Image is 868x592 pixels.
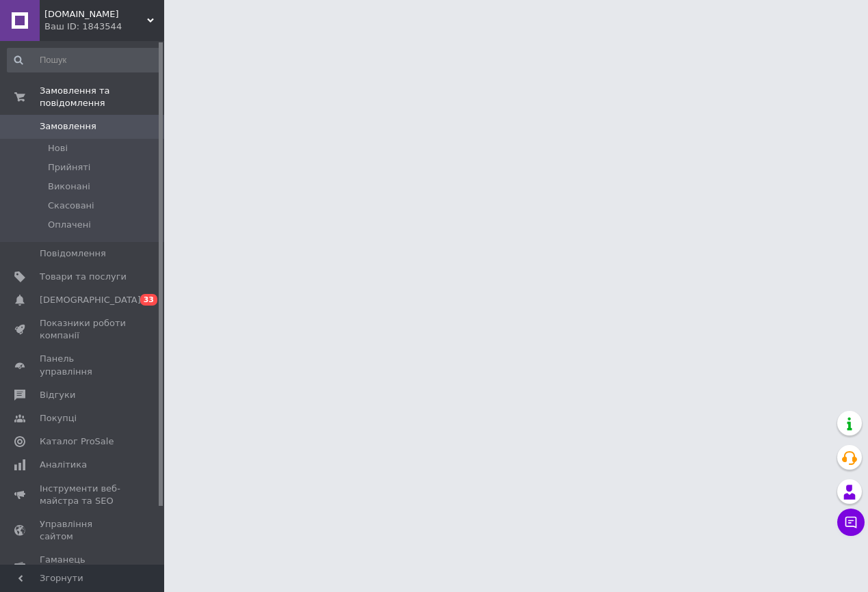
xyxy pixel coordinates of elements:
[40,353,127,377] span: Панель управління
[48,180,90,193] span: Виконані
[40,483,127,507] span: Інструменти веб-майстра та SEO
[40,389,75,401] span: Відгуки
[44,21,164,33] div: Ваш ID: 1843544
[40,459,87,471] span: Аналітика
[40,247,106,260] span: Повідомлення
[140,294,157,306] span: 33
[40,271,127,283] span: Товари та послуги
[40,518,127,543] span: Управління сайтом
[48,200,94,212] span: Скасовані
[40,412,77,425] span: Покупці
[40,85,164,109] span: Замовлення та повідомлення
[40,435,114,448] span: Каталог ProSale
[837,509,865,536] button: Чат з покупцем
[40,294,141,306] span: [DEMOGRAPHIC_DATA]
[40,120,96,133] span: Замовлення
[40,317,127,342] span: Показники роботи компанії
[40,554,127,578] span: Гаманець компанії
[48,142,68,154] span: Нові
[48,219,91,231] span: Оплачені
[44,8,147,21] span: o4i.com.ua
[48,161,90,174] span: Прийняті
[7,48,161,72] input: Пошук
